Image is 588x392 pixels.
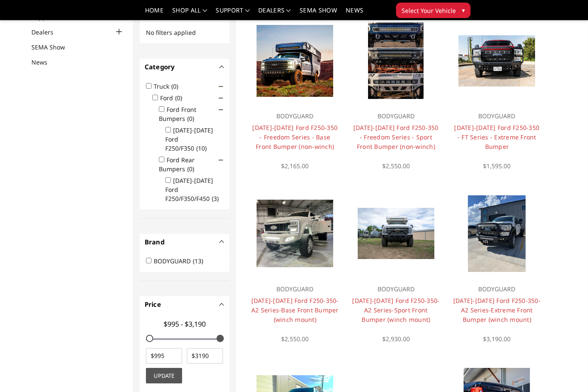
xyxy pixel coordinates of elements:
label: Ford Rear Bumpers [159,156,199,173]
p: BODYGUARD [453,111,541,121]
p: BODYGUARD [251,111,339,121]
span: (0) [187,114,194,123]
a: shop all [172,7,207,20]
button: Update [146,368,183,383]
span: Select Your Vehicle [402,6,456,15]
button: - [220,240,224,244]
a: [DATE]-[DATE] Ford F250-350 - FT Series - Extreme Front Bumper [454,123,539,151]
label: [DATE]-[DATE] Ford F250/F350/F450 [165,176,224,203]
span: Click to show/hide children [219,96,223,100]
span: (3) [212,194,219,203]
span: $3,190.00 [483,335,511,343]
label: Ford [160,94,187,102]
a: News [346,7,363,20]
a: Multiple lighting options [350,15,442,107]
a: [DATE]-[DATE] Ford F250-350 - Freedom Series - Base Front Bumper (non-winch) [252,123,337,151]
span: (0) [187,165,194,173]
span: No filters applied [146,28,196,37]
button: - [220,302,224,306]
a: [DATE]-[DATE] Ford F250-350-A2 Series-Sport Front Bumper (winch mount) [352,296,439,324]
span: (13) [193,257,203,265]
a: News [31,58,58,67]
a: [DATE]-[DATE] Ford F250-350-A2 Series-Base Front Bumper (winch mount) [251,296,339,324]
label: Truck [154,82,183,90]
input: $995 [146,348,183,364]
a: Home [145,7,164,20]
a: [DATE]-[DATE] Ford F250-350 - Freedom Series - Sport Front Bumper (non-winch) [353,123,439,151]
label: BODYGUARD [154,257,208,265]
span: Click to show/hide children [219,84,223,89]
input: $3190 [187,348,223,364]
a: Dealers [258,7,291,20]
img: Multiple lighting options [368,22,424,99]
p: BODYGUARD [352,111,440,121]
p: BODYGUARD [251,284,339,294]
label: [DATE]-[DATE] Ford F250/F350 [165,126,213,152]
button: - [220,65,224,69]
a: Dealers [31,28,64,37]
span: $2,550.00 [382,162,410,170]
span: ▾ [462,6,465,15]
label: Ford Front Bumpers [159,105,199,123]
span: Click to show/hide children [219,108,223,112]
h4: Price [145,299,225,309]
p: BODYGUARD [453,284,541,294]
a: SEMA Show [300,7,337,20]
button: Select Your Vehicle [396,3,470,18]
span: (10) [196,144,207,152]
p: BODYGUARD [352,284,440,294]
h4: Brand [145,237,225,247]
span: $2,550.00 [281,335,309,343]
a: SEMA Show [31,43,76,52]
span: $2,165.00 [281,162,309,170]
h4: Category [145,62,225,72]
span: $1,595.00 [483,162,511,170]
span: (0) [171,82,178,90]
span: Click to show/hide children [219,158,223,162]
a: [DATE]-[DATE] Ford F250-350-A2 Series-Extreme Front Bumper (winch mount) [453,296,541,324]
span: $2,930.00 [382,335,410,343]
span: (0) [175,94,182,102]
a: Support [216,7,250,20]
